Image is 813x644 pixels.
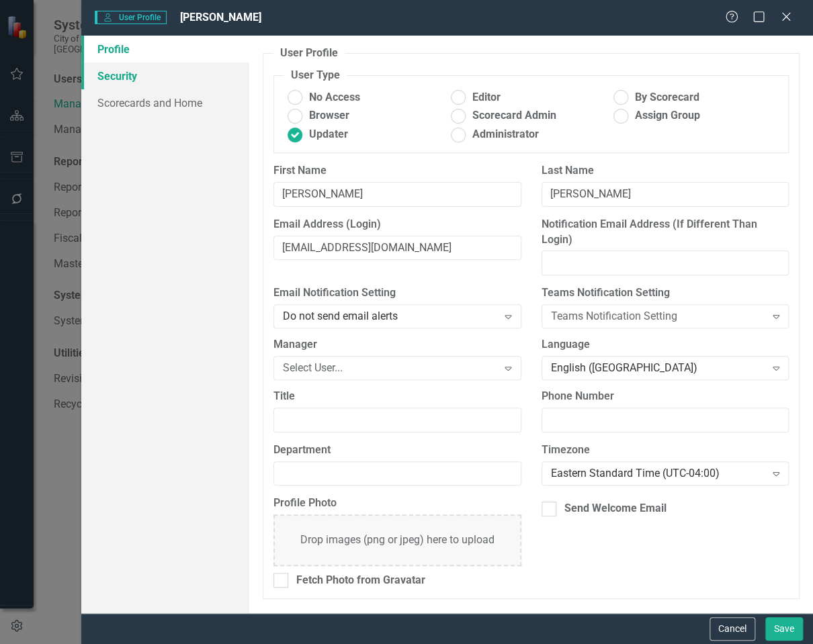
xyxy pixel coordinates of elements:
label: Teams Notification Setting [542,285,789,301]
label: Department [273,443,521,458]
span: Browser [309,108,349,124]
div: Eastern Standard Time (UTC-04:00) [551,465,765,481]
div: Fetch Photo from Gravatar [296,573,425,588]
a: Security [81,62,249,89]
span: No Access [309,90,360,105]
legend: User Type [284,68,347,83]
a: Profile [81,36,249,62]
span: Administrator [472,127,539,142]
label: Phone Number [542,389,789,404]
span: [PERSON_NAME] [180,11,261,24]
div: Send Welcome Email [564,501,667,516]
label: First Name [273,163,521,179]
label: Profile Photo [273,496,521,511]
label: Language [542,337,789,353]
label: Email Address (Login) [273,217,521,232]
button: Save [765,617,803,641]
div: Do not send email alerts [283,309,497,324]
span: User Profile [95,11,167,24]
div: Select User... [283,361,497,376]
label: Manager [273,337,521,353]
span: Scorecard Admin [472,108,556,124]
span: By Scorecard [635,90,699,105]
button: Cancel [710,617,755,641]
span: Assign Group [635,108,700,124]
label: Timezone [542,443,789,458]
span: Updater [309,127,348,142]
label: Email Notification Setting [273,285,521,301]
legend: User Profile [273,46,345,61]
div: English ([GEOGRAPHIC_DATA]) [551,361,765,376]
label: Last Name [542,163,789,179]
span: Editor [472,90,501,105]
div: Drop images (png or jpeg) here to upload [300,533,495,548]
div: Teams Notification Setting [551,309,765,324]
a: Scorecards and Home [81,89,249,116]
label: Notification Email Address (If Different Than Login) [542,217,789,248]
label: Title [273,389,521,404]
